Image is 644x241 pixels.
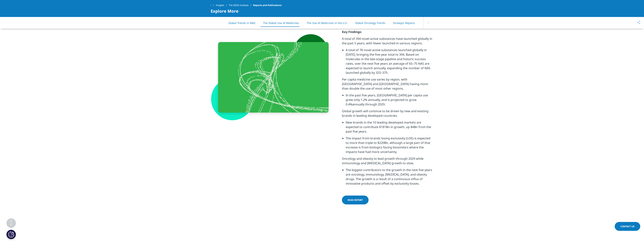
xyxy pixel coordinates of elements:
li: New brands in the 10 leading developed markets are expected to contribute $181Bn in growth, up $4... [346,120,434,136]
li: A total of 78 novel active substances launched globally in [DATE], bringing the five-year total t... [346,48,434,77]
li: The impact from brands losing exclusivity (LOE) is expected to more than triple to $220Bn, althou... [346,136,434,156]
span: Reports and Publications [253,2,282,9]
a: Strategic Reports [393,21,415,25]
p: Oncology and obesity to lead growth through 2029 while immunology and [MEDICAL_DATA] growth to slow. [342,156,434,168]
a: Global Oncology Trends [355,21,385,25]
p: A total of 394 novel active substances have launched globally in the past 5 years, with fewer lau... [342,36,434,48]
a: The Global Use of Medicines [263,21,299,25]
img: shape-3.png [211,34,336,121]
p: Per capita medicine use varies by region, with [GEOGRAPHIC_DATA] and [GEOGRAPHIC_DATA] having mor... [342,77,434,93]
span: Contact Us [620,225,635,228]
a: Read Report [342,196,369,204]
li: The biggest contributors to the growth in the next five years are oncology, immunology, [MEDICAL_... [346,168,434,188]
a: The IQVIA Institute [229,2,253,9]
strong: Key Findings: [342,30,362,34]
a: Global Trends in R&D [228,21,255,25]
a: The Use of Medicines in the U.S. [307,21,348,25]
p: Global growth will continue to be driven by new and existing brands in leading developed countries. [342,109,434,120]
span: Read Report [348,198,363,202]
a: Contact Us [615,222,640,231]
button: Cookies Settings [6,230,16,239]
span: Explore More [211,9,238,13]
li: In the past five years, [GEOGRAPHIC_DATA] per capita use grew only 1.2% annually, and is projecte... [346,93,434,109]
a: Insights [216,2,229,9]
